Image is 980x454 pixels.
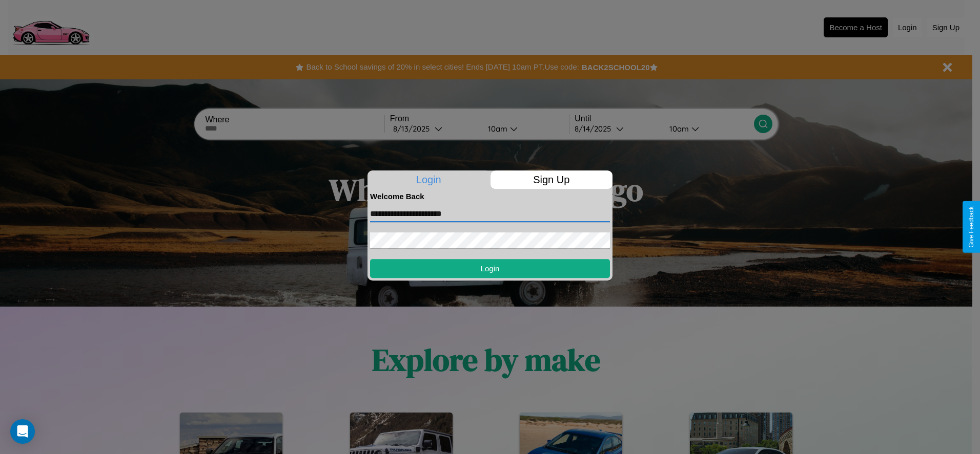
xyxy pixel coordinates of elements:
[370,259,610,278] button: Login
[370,192,610,201] h4: Welcome Back
[10,419,35,444] div: Open Intercom Messenger
[367,170,490,189] p: Login
[491,170,613,189] p: Sign Up
[968,206,975,248] div: Give Feedback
